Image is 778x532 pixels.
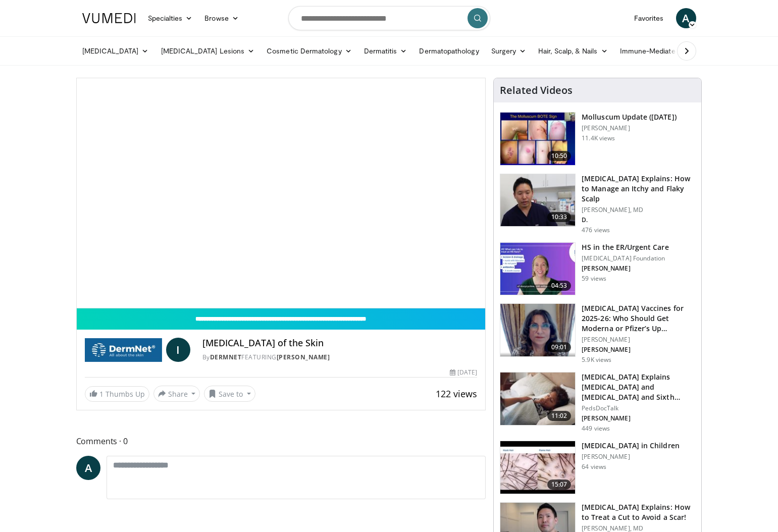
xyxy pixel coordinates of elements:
img: VuMedi Logo [82,13,136,23]
p: [PERSON_NAME] [582,346,695,354]
div: [DATE] [450,368,477,377]
a: Surgery [485,41,533,61]
a: A [76,456,100,480]
p: PedsDocTalk [582,404,695,412]
p: [MEDICAL_DATA] Foundation [582,254,668,262]
a: 10:50 Molluscum Update ([DATE]) [PERSON_NAME] 11.4K views [500,112,695,166]
span: 15:07 [547,480,572,490]
h4: [MEDICAL_DATA] of the Skin [202,338,477,349]
span: Comments 0 [76,435,486,448]
a: 04:53 HS in the ER/Urgent Care [MEDICAL_DATA] Foundation [PERSON_NAME] 59 views [500,242,695,296]
h4: Related Videos [500,84,573,96]
a: [PERSON_NAME] [277,353,330,361]
a: Browse [198,8,245,28]
img: DermNet [85,338,162,362]
p: 11.4K views [582,134,615,142]
p: [PERSON_NAME] [582,453,680,461]
p: [PERSON_NAME] [582,124,677,132]
a: 15:07 [MEDICAL_DATA] in Children [PERSON_NAME] 64 views [500,441,695,494]
h3: [MEDICAL_DATA] Explains [MEDICAL_DATA] and [MEDICAL_DATA] and Sixth Disea… [582,372,695,402]
img: 1e44b3bf-d96b-47ae-a9a2-3e73321d64e0.150x105_q85_crop-smart_upscale.jpg [500,373,575,425]
a: 1 Thumbs Up [85,386,149,402]
a: Dermatopathology [413,41,485,61]
p: [PERSON_NAME] [582,336,695,344]
a: DermNet [210,353,242,361]
p: D. [582,216,695,224]
span: 04:53 [547,281,572,291]
h3: HS in the ER/Urgent Care [582,242,668,252]
img: f51b4d6d-4f3a-4ff8-aca7-3ff3d12b1e6d.150x105_q85_crop-smart_upscale.jpg [500,113,575,165]
a: [MEDICAL_DATA] Lesions [155,41,261,61]
p: 64 views [582,463,606,471]
p: 476 views [582,226,610,234]
h3: [MEDICAL_DATA] Explains: How to Manage an Itchy and Flaky Scalp [582,174,695,204]
a: 09:01 [MEDICAL_DATA] Vaccines for 2025-26: Who Should Get Moderna or Pfizer’s Up… [PERSON_NAME] [... [500,303,695,364]
button: Share [153,386,200,402]
a: 10:33 [MEDICAL_DATA] Explains: How to Manage an Itchy and Flaky Scalp [PERSON_NAME], MD D. 476 views [500,174,695,234]
h3: Molluscum Update ([DATE]) [582,112,677,122]
a: Specialties [142,8,199,28]
img: 4e370bb1-17f0-4657-a42f-9b995da70d2f.png.150x105_q85_crop-smart_upscale.png [500,304,575,356]
h3: [MEDICAL_DATA] in Children [582,441,680,451]
span: 122 views [436,388,477,400]
span: 10:33 [547,212,572,222]
img: 8374ea3f-a877-435e-994f-0fc14369d798.150x105_q85_crop-smart_upscale.jpg [500,441,575,494]
a: A [676,8,696,28]
p: [PERSON_NAME], MD [582,206,695,214]
input: Search topics, interventions [288,6,490,30]
a: Dermatitis [358,41,413,61]
a: Favorites [628,8,670,28]
span: 09:01 [547,342,572,352]
a: Cosmetic Dermatology [261,41,357,61]
h3: [MEDICAL_DATA] Vaccines for 2025-26: Who Should Get Moderna or Pfizer’s Up… [582,303,695,334]
a: 11:02 [MEDICAL_DATA] Explains [MEDICAL_DATA] and [MEDICAL_DATA] and Sixth Disea… PedsDocTalk [PER... [500,372,695,433]
video-js: Video Player [77,78,486,308]
span: 11:02 [547,411,572,421]
a: Immune-Mediated [614,41,696,61]
h3: [MEDICAL_DATA] Explains: How to Treat a Cut to Avoid a Scar! [582,502,695,522]
img: be4bcf48-3664-4af8-9f94-dd57e2e39cb6.150x105_q85_crop-smart_upscale.jpg [500,174,575,227]
p: 449 views [582,424,610,433]
p: 5.9K views [582,356,611,364]
img: 0a0b59f9-8b88-4635-b6d0-3655c2695d13.150x105_q85_crop-smart_upscale.jpg [500,243,575,295]
span: 1 [99,389,103,399]
p: [PERSON_NAME] [582,264,668,273]
div: By FEATURING [202,353,477,362]
a: [MEDICAL_DATA] [76,41,155,61]
button: Save to [204,386,255,402]
span: 10:50 [547,151,572,161]
a: I [166,338,190,362]
p: 59 views [582,275,606,283]
p: [PERSON_NAME] [582,414,695,422]
a: Hair, Scalp, & Nails [532,41,613,61]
